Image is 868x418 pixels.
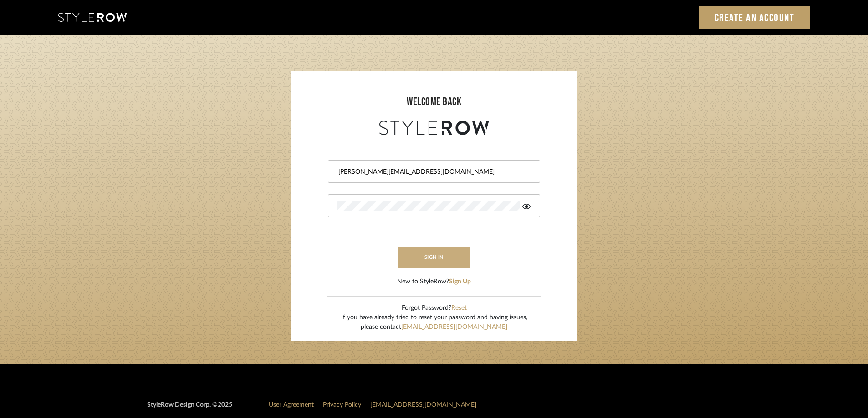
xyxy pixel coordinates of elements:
a: User Agreement [269,402,314,408]
div: welcome back [300,94,568,110]
a: [EMAIL_ADDRESS][DOMAIN_NAME] [370,402,476,408]
a: [EMAIL_ADDRESS][DOMAIN_NAME] [401,324,507,330]
button: Reset [451,303,467,313]
a: Create an Account [699,6,810,29]
input: Email Address [337,167,528,176]
div: If you have already tried to reset your password and having issues, please contact [341,313,527,332]
button: Sign Up [449,277,471,287]
div: New to StyleRow? [397,277,471,287]
button: sign in [398,247,470,268]
a: Privacy Policy [323,402,361,408]
div: StyleRow Design Corp. ©2025 [147,400,232,417]
div: Forgot Password? [341,303,527,313]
